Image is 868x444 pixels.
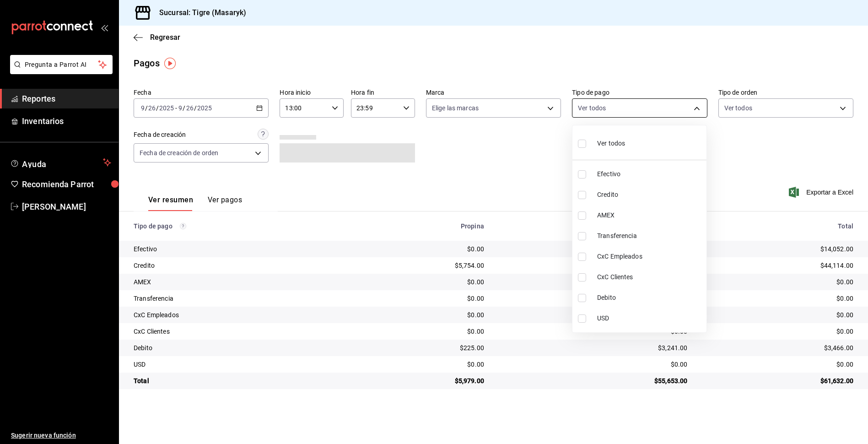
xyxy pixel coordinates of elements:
[597,252,703,261] span: CxC Empleados
[597,231,703,241] span: Transferencia
[597,139,625,148] span: Ver todos
[597,211,703,220] span: AMEX
[597,293,703,303] span: Debito
[164,58,176,69] img: Tooltip marker
[597,314,703,323] span: USD
[597,272,703,282] span: CxC Clientes
[597,190,703,200] span: Credito
[597,169,703,179] span: Efectivo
